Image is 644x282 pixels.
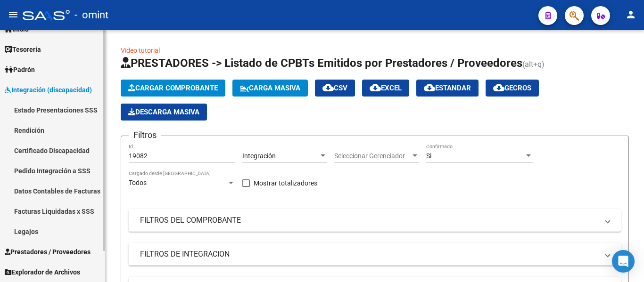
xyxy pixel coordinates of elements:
[129,129,161,142] h3: Filtros
[416,80,479,97] button: Estandar
[5,44,41,55] span: Tesorería
[121,56,522,70] span: PRESTADORES -> Listado de CPBTs Emitidos por Prestadores / Proveedores
[254,177,317,189] span: Mostrar totalizadores
[522,60,545,69] span: (alt+q)
[322,84,347,92] span: CSV
[140,249,598,259] mat-panel-title: FILTROS DE INTEGRACION
[232,80,308,97] button: Carga Masiva
[121,104,207,121] app-download-masive: Descarga masiva de comprobantes (adjuntos)
[493,84,531,92] span: Gecros
[5,64,35,75] span: Padrón
[5,85,92,95] span: Integración (discapacidad)
[140,215,598,226] mat-panel-title: FILTROS DEL COMPROBANTE
[493,82,504,93] mat-icon: cloud_download
[129,179,147,186] span: Todos
[315,80,355,97] button: CSV
[486,80,539,97] button: Gecros
[121,104,207,121] button: Descarga Masiva
[129,243,621,266] mat-expansion-panel-header: FILTROS DE INTEGRACION
[625,9,636,20] mat-icon: person
[128,108,199,116] span: Descarga Masiva
[121,47,160,54] a: Video tutorial
[5,267,80,277] span: Explorador de Archivos
[8,9,19,20] mat-icon: menu
[424,84,471,92] span: Estandar
[242,152,276,160] span: Integración
[322,82,334,93] mat-icon: cloud_download
[612,250,635,273] div: Open Intercom Messenger
[240,84,300,92] span: Carga Masiva
[121,80,225,97] button: Cargar Comprobante
[362,80,409,97] button: EXCEL
[424,82,435,93] mat-icon: cloud_download
[370,84,402,92] span: EXCEL
[426,152,431,160] span: Si
[334,152,411,160] span: Seleccionar Gerenciador
[74,5,108,25] span: - omint
[129,209,621,232] mat-expansion-panel-header: FILTROS DEL COMPROBANTE
[5,247,91,257] span: Prestadores / Proveedores
[370,82,381,93] mat-icon: cloud_download
[128,84,218,92] span: Cargar Comprobante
